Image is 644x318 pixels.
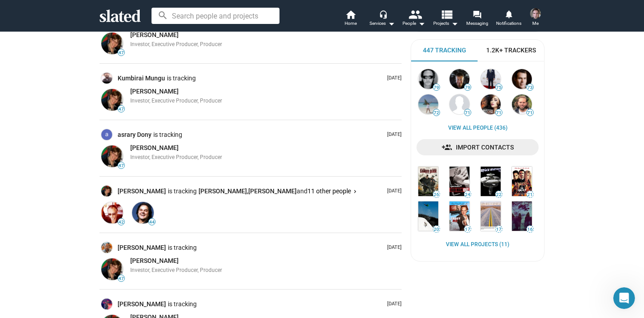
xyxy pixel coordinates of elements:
[481,69,501,89] img: Kevin Walsh
[345,18,357,29] span: Home
[168,243,199,252] span: is tracking
[430,9,461,29] button: Projects
[130,88,179,95] span: [PERSON_NAME]
[418,201,438,231] img: The Crash Reel
[496,110,502,116] span: 71
[101,299,112,309] img: Abhishek Sharma
[481,201,501,231] img: Sun Belt Express
[417,165,440,198] a: DANGER CLOSE
[101,129,112,140] img: asrary Dony
[512,201,532,231] img: Bluebird
[479,200,502,233] a: Sun Belt Express
[496,85,502,90] span: 75
[130,98,222,104] span: Investor, Executive Producer, Producer
[167,74,198,83] span: is tracking
[366,9,398,29] button: Services
[530,8,541,19] img: Ryan Johnson
[448,200,471,233] a: Trust Me
[101,145,123,167] img: Pauline Burt
[248,187,297,195] span: [PERSON_NAME]
[130,41,222,47] span: Investor, Executive Producer, Producer
[118,243,168,252] a: [PERSON_NAME]
[101,33,123,54] img: Pauline Burt
[433,227,440,232] span: 20
[466,18,488,29] span: Messaging
[130,31,179,39] a: [PERSON_NAME]
[464,227,471,232] span: 17
[433,85,440,90] span: 79
[433,192,440,197] span: 26
[379,10,387,18] mat-icon: headset_mic
[481,167,501,196] img: Space Station 76
[168,187,199,196] span: is tracking
[118,187,168,196] a: [PERSON_NAME]
[450,201,469,231] img: Trust Me
[149,220,155,225] span: 44
[384,244,402,251] p: [DATE]
[496,18,521,29] span: Notifications
[525,6,546,30] button: Ryan JohnsonMe
[450,69,469,89] img: Michael Uslan
[512,94,532,114] img: Wayne Marc Godfrey
[118,131,153,139] a: asrary Dony
[473,10,481,19] mat-icon: forum
[481,94,501,114] img: Lucy Rands
[118,300,168,309] a: [PERSON_NAME]
[118,220,124,225] span: 42
[153,131,184,139] span: is tracking
[527,227,533,232] span: 16
[449,18,460,29] mat-icon: arrow_drop_down
[464,192,471,197] span: 24
[101,186,112,196] img: Pauline Burt
[479,165,502,198] a: Space Station 76
[532,18,539,29] span: Me
[130,144,179,152] a: [PERSON_NAME]
[199,187,248,195] span: [PERSON_NAME],
[118,50,124,56] span: 47
[423,46,466,55] span: 447 Tracking
[416,18,427,29] mat-icon: arrow_drop_down
[345,9,356,20] mat-icon: home
[101,242,112,253] img: Harry Edgar Palacio
[418,167,438,196] img: DANGER CLOSE
[369,18,395,29] div: Services
[130,31,179,38] span: [PERSON_NAME]
[527,85,533,90] span: 73
[448,125,507,132] a: View all People (436)
[512,69,532,89] img: Kevin Frakes
[130,154,222,160] span: Investor, Executive Producer, Producer
[464,85,471,90] span: 79
[118,107,124,112] span: 47
[101,89,123,111] img: Pauline Burt
[248,187,297,196] a: [PERSON_NAME]
[297,187,308,195] span: and
[446,241,509,248] a: View all Projects (11)
[386,18,397,29] mat-icon: arrow_drop_down
[130,257,179,265] a: [PERSON_NAME]
[384,75,402,82] p: [DATE]
[510,200,534,233] a: Bluebird
[402,18,425,29] div: People
[613,287,635,309] iframe: Intercom live chat
[486,46,536,55] span: 1.2K+ Trackers
[130,87,179,96] a: [PERSON_NAME]
[527,192,533,197] span: 21
[417,139,539,155] a: Import Contacts
[384,131,402,138] p: [DATE]
[464,110,471,116] span: 71
[118,276,124,281] span: 47
[433,110,440,116] span: 72
[101,73,112,84] img: Kumbirai Mungu
[152,8,279,24] input: Search people and projects
[417,200,440,233] a: The Crash Reel
[130,257,179,264] span: [PERSON_NAME]
[461,9,493,29] a: Messaging
[496,227,502,232] span: 17
[384,188,402,195] p: [DATE]
[168,300,199,309] span: is tracking
[408,8,421,21] mat-icon: people
[308,187,357,196] button: 11 other people
[448,165,471,198] a: Roman Polanski: Odd Man Out
[527,110,533,116] span: 71
[384,301,402,308] p: [DATE]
